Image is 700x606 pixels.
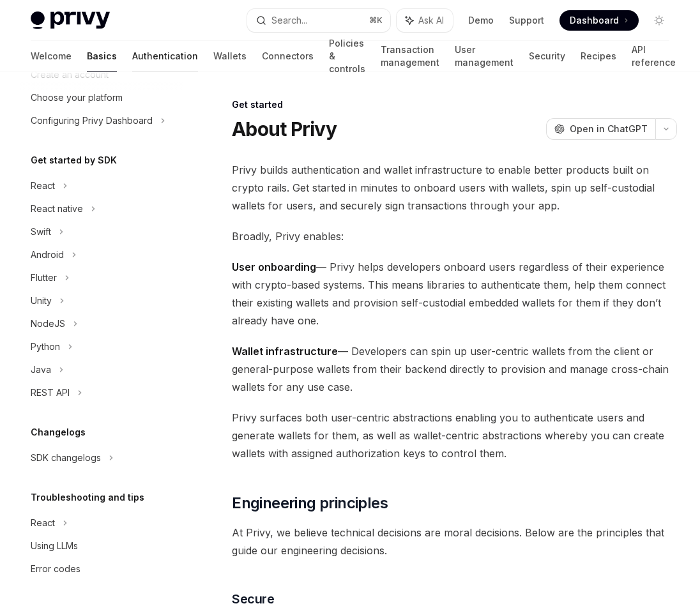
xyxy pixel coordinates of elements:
span: Engineering principles [232,493,388,513]
a: Welcome [31,41,72,72]
div: Swift [31,224,51,239]
a: Using LLMs [20,534,184,557]
div: React native [31,201,83,216]
button: Open in ChatGPT [546,118,655,140]
a: User management [455,41,514,72]
span: Broadly, Privy enables: [232,227,677,245]
div: REST API [31,385,70,400]
div: Using LLMs [31,538,78,554]
a: Authentication [132,41,198,72]
a: Recipes [581,41,616,72]
strong: User onboarding [232,261,316,273]
span: — Developers can spin up user-centric wallets from the client or general-purpose wallets from the... [232,342,677,396]
a: Connectors [262,41,314,72]
div: Error codes [31,561,80,577]
span: Dashboard [570,14,619,27]
a: Security [529,41,565,72]
span: At Privy, we believe technical decisions are moral decisions. Below are the principles that guide... [232,524,677,559]
div: SDK changelogs [31,450,101,466]
div: Choose your platform [31,90,123,105]
div: Configuring Privy Dashboard [31,113,153,128]
div: Search... [271,13,307,28]
a: Choose your platform [20,86,184,109]
span: Open in ChatGPT [570,123,648,135]
div: Java [31,362,51,377]
div: Python [31,339,60,354]
a: Policies & controls [329,41,365,72]
button: Search...⌘K [247,9,391,32]
div: Android [31,247,64,262]
a: Basics [87,41,117,72]
a: API reference [632,41,676,72]
h5: Get started by SDK [31,153,117,168]
a: Demo [468,14,494,27]
span: — Privy helps developers onboard users regardless of their experience with crypto-based systems. ... [232,258,677,330]
span: Privy surfaces both user-centric abstractions enabling you to authenticate users and generate wal... [232,409,677,462]
h1: About Privy [232,117,337,140]
div: React [31,178,55,193]
a: Error codes [20,557,184,580]
img: light logo [31,11,110,29]
span: Ask AI [418,14,444,27]
div: React [31,515,55,531]
a: Transaction management [381,41,439,72]
h5: Troubleshooting and tips [31,490,144,505]
a: Wallets [213,41,247,72]
div: Unity [31,293,52,308]
a: Support [509,14,544,27]
div: Get started [232,98,677,111]
button: Toggle dark mode [649,10,669,31]
strong: Wallet infrastructure [232,345,338,358]
span: Privy builds authentication and wallet infrastructure to enable better products built on crypto r... [232,161,677,215]
div: NodeJS [31,316,65,331]
a: Dashboard [559,10,639,31]
span: ⌘ K [369,15,383,26]
div: Flutter [31,270,57,285]
h5: Changelogs [31,425,86,440]
button: Ask AI [397,9,453,32]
